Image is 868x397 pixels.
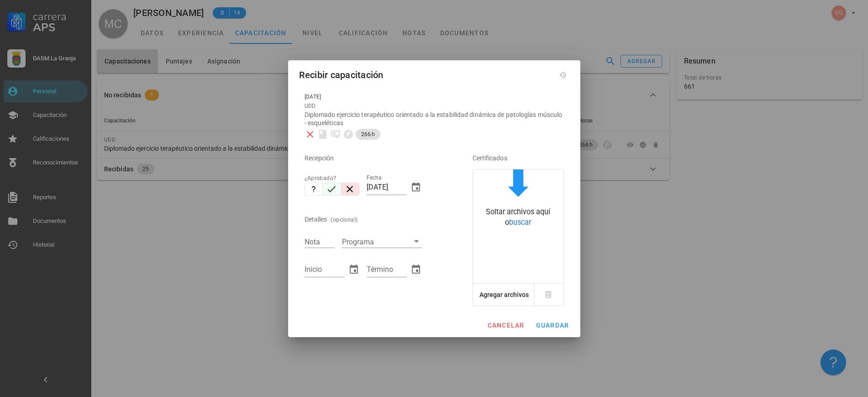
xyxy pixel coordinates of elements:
[473,147,564,169] div: Certificados
[509,218,531,227] span: buscar
[305,174,360,183] div: ¿Aprobado?
[305,92,564,101] div: [DATE]
[305,111,564,127] div: Diplomado ejercicio terapéutico orientado a la estabilidad dinámica de patologías músculo - esque...
[305,103,316,109] span: UDD
[361,129,375,140] span: 266 h
[305,147,447,169] div: Recepción
[536,322,569,329] span: guardar
[483,317,528,333] button: cancelar
[477,284,531,306] button: Agregar archivos
[331,215,358,224] div: (opcional)
[487,322,524,329] span: cancelar
[367,175,381,181] label: Fecha
[473,169,563,230] button: Soltar archivos aquí obuscar
[532,317,573,333] button: guardar
[299,68,384,82] div: Recibir capacitación
[473,207,563,228] div: Soltar archivos aquí o
[305,208,327,230] div: Detalles
[473,284,534,306] button: Agregar archivos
